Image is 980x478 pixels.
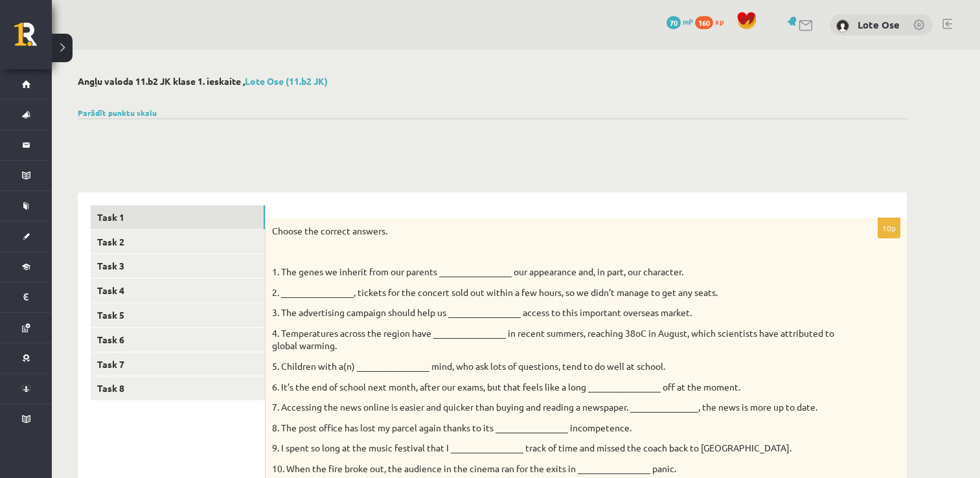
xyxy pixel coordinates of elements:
span: 70 [667,16,681,29]
p: 10p [878,218,900,238]
p: 6. It’s the end of school next month, after our exams, but that feels like a long _______________... [272,381,836,394]
a: Task 5 [91,303,265,327]
p: 10. When the fire broke out, the audience in the cinema ran for the exits in ________________ panic. [272,462,836,475]
p: 8. The post office has lost my parcel again thanks to its ________________ incompetence. [272,422,836,435]
a: Lote Ose (11.b2 JK) [245,75,328,87]
p: 1. The genes we inherit from our parents ________________ our appearance and, in part, our charac... [272,266,836,279]
a: 160 xp [695,16,730,27]
p: 4. Temperatures across the region have ________________ in recent summers, reaching 38oC in Augus... [272,327,836,352]
a: 70 mP [667,16,693,27]
span: xp [715,16,724,27]
h2: Angļu valoda 11.b2 JK klase 1. ieskaite , [78,76,907,87]
p: 5. Children with a(n) ________________ mind, who ask lots of questions, tend to do well at school. [272,360,836,373]
span: mP [683,16,693,27]
a: Task 7 [91,352,265,376]
a: Task 6 [91,328,265,352]
p: 2. ________________, tickets for the concert sold out within a few hours, so we didn’t manage to ... [272,286,836,299]
img: Lote Ose [836,19,849,32]
span: 160 [695,16,713,29]
a: Task 2 [91,230,265,254]
a: Parādīt punktu skalu [78,108,157,118]
a: Task 3 [91,254,265,278]
a: Task 8 [91,376,265,400]
p: 3. The advertising campaign should help us ________________ access to this important overseas mar... [272,306,836,319]
a: Rīgas 1. Tālmācības vidusskola [14,23,52,55]
p: 9. I spent so long at the music festival that I ________________ track of time and missed the coa... [272,442,836,455]
a: Task 1 [91,205,265,229]
a: Lote Ose [858,18,900,31]
a: Task 4 [91,279,265,302]
p: Choose the correct answers. [272,225,836,238]
p: 7. Accessing the news online is easier and quicker than buying and reading a newspaper. _________... [272,401,836,414]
